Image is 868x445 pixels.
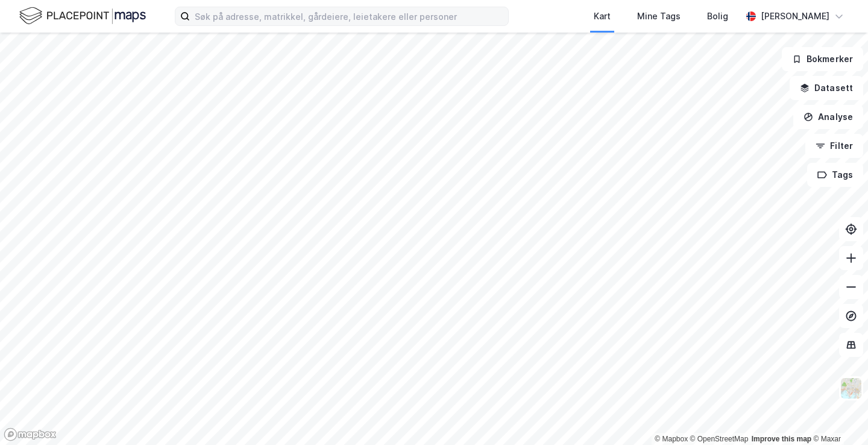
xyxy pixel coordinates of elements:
div: Kart [594,9,611,24]
div: Bolig [707,9,728,24]
button: Filter [805,134,863,158]
img: logo.f888ab2527a4732fd821a326f86c7f29.svg [19,5,146,27]
button: Analyse [793,105,863,129]
a: Improve this map [752,435,811,443]
div: [PERSON_NAME] [761,9,829,24]
div: Mine Tags [637,9,681,24]
button: Bokmerker [782,47,863,71]
a: Mapbox homepage [4,428,57,441]
button: Datasett [790,76,863,100]
a: OpenStreetMap [690,435,749,443]
button: Tags [807,163,863,187]
a: Mapbox [655,435,688,443]
iframe: Chat Widget [808,387,868,445]
input: Søk på adresse, matrikkel, gårdeiere, leietakere eller personer [190,7,508,25]
img: Z [840,377,863,400]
